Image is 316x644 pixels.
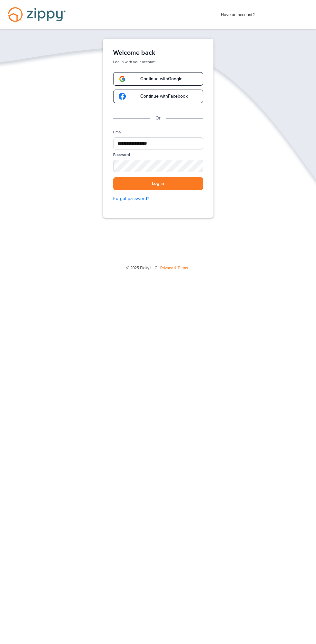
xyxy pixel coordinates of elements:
[113,72,203,86] a: google-logoContinue withGoogle
[113,49,203,57] h1: Welcome back
[119,93,126,100] img: google-logo
[155,115,161,122] p: Or
[126,266,157,270] span: © 2025 Floify LLC
[113,152,130,158] label: Password
[113,160,203,172] input: Password
[113,130,123,135] label: Email
[119,75,126,82] img: google-logo
[160,266,188,270] a: Privacy & Terms
[113,195,203,202] a: Forgot password?
[134,94,188,99] span: Continue with Facebook
[113,137,203,149] input: Email
[113,90,203,103] a: google-logoContinue withFacebook
[113,59,203,64] p: Log in with your account.
[134,77,183,81] span: Continue with Google
[113,177,203,190] button: Log in
[221,8,255,18] span: Have an account?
